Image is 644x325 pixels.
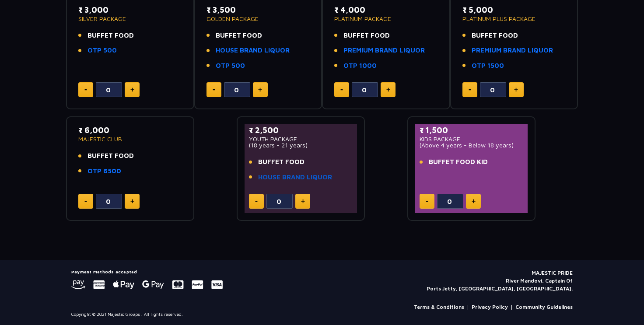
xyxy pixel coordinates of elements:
img: plus [258,87,262,92]
img: minus [84,201,87,202]
p: (Above 4 years - Below 18 years) [420,142,523,148]
p: (18 years - 21 years) [249,142,353,148]
p: SILVER PACKAGE [78,16,182,22]
span: BUFFET FOOD [258,157,304,167]
a: OTP 6500 [87,166,121,176]
img: minus [255,201,258,202]
a: OTP 1500 [472,61,504,71]
a: OTP 1000 [343,61,377,71]
span: BUFFET FOOD [343,31,390,41]
p: ₹ 2,500 [249,124,353,136]
p: ₹ 4,000 [334,4,438,16]
span: BUFFET FOOD [216,31,262,41]
p: ₹ 3,000 [78,4,182,16]
a: Privacy Policy [472,303,508,311]
a: PREMIUM BRAND LIQUOR [343,45,425,56]
p: MAJESTIC PRIDE River Mandovi, Captain Of Ports Jetty, [GEOGRAPHIC_DATA], [GEOGRAPHIC_DATA]. [427,269,573,293]
img: minus [213,89,215,91]
h5: Payment Methods accepted [71,269,223,274]
p: PLATINUM PLUS PACKAGE [462,16,566,22]
img: plus [386,87,390,92]
p: PLATINUM PACKAGE [334,16,438,22]
img: minus [426,201,428,202]
img: plus [130,87,134,92]
a: OTP 500 [87,45,117,56]
a: Terms & Conditions [414,303,464,311]
span: BUFFET FOOD [472,31,518,41]
a: HOUSE BRAND LIQUOR [258,172,332,182]
a: HOUSE BRAND LIQUOR [216,45,290,56]
a: PREMIUM BRAND LIQUOR [472,45,553,56]
a: Community Guidelines [515,303,573,311]
img: minus [84,89,87,91]
img: plus [514,87,518,92]
img: minus [469,89,471,91]
p: Copyright © 2021 Majestic Groups . All rights reserved. [71,311,183,318]
p: ₹ 6,000 [78,124,182,136]
img: plus [130,199,134,203]
p: MAJESTIC CLUB [78,136,182,142]
img: plus [472,199,476,203]
span: BUFFET FOOD [87,31,134,41]
img: minus [340,89,343,91]
span: BUFFET FOOD [87,151,134,161]
p: ₹ 3,500 [206,4,310,16]
p: YOUTH PACKAGE [249,136,353,142]
p: ₹ 5,000 [462,4,566,16]
p: ₹ 1,500 [420,124,523,136]
img: plus [301,199,305,203]
p: KIDS PACKAGE [420,136,523,142]
a: OTP 500 [216,61,245,71]
span: BUFFET FOOD KID [429,157,488,167]
p: GOLDEN PACKAGE [206,16,310,22]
